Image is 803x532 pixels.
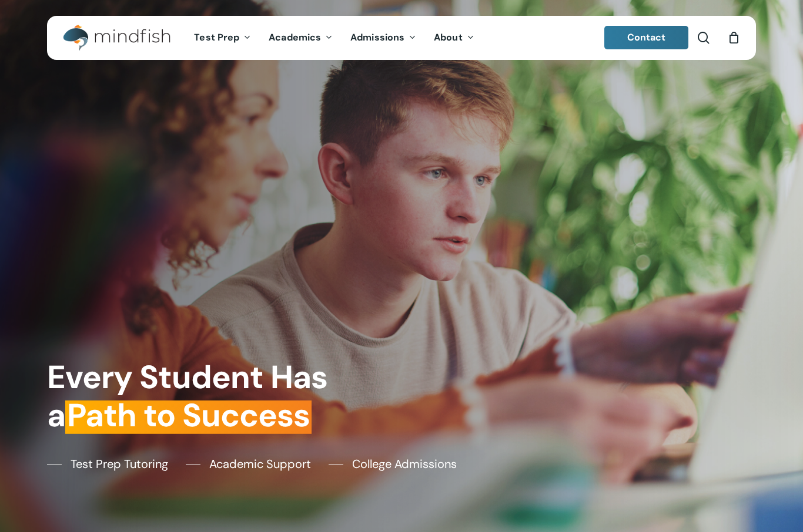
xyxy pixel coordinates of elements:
span: Contact [627,31,666,43]
a: Academics [260,33,342,43]
nav: Main Menu [185,16,483,60]
iframe: Chatbot [725,454,787,516]
em: Path to Success [65,395,312,436]
a: Cart [727,31,740,44]
a: Admissions [342,33,425,43]
span: Test Prep Tutoring [71,455,168,473]
span: Academic Support [209,455,311,473]
span: Admissions [350,31,404,43]
a: About [425,33,483,43]
a: Test Prep [185,33,260,43]
span: Academics [269,31,321,43]
header: Main Menu [47,16,756,60]
span: About [434,31,463,43]
span: Test Prep [194,31,239,43]
h1: Every Student Has a [47,358,394,435]
a: Test Prep Tutoring [47,455,168,473]
a: College Admissions [329,455,457,473]
a: Contact [604,26,689,49]
span: College Admissions [352,455,457,473]
a: Academic Support [186,455,311,473]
